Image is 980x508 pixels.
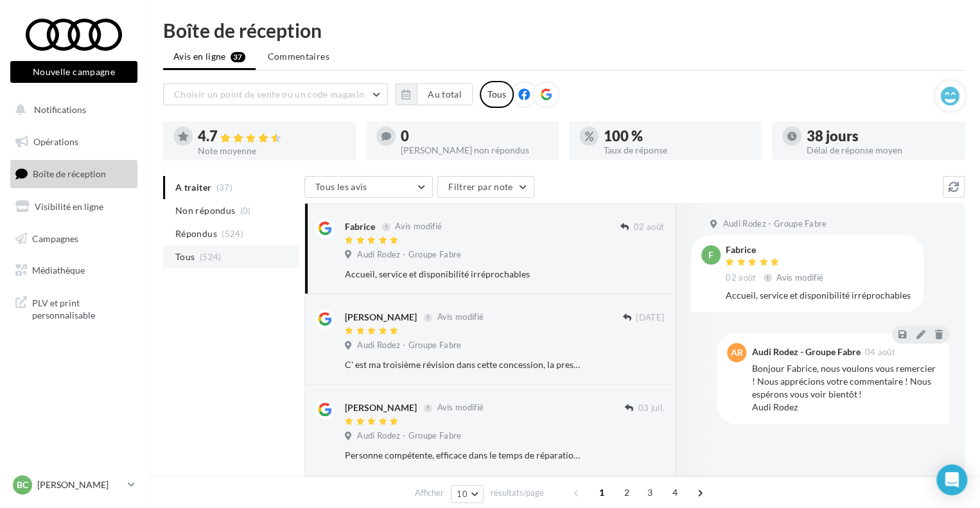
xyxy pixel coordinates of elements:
span: [DATE] [636,312,664,324]
span: Tous les avis [315,181,367,192]
p: [PERSON_NAME] [37,478,123,491]
span: Campagnes [32,232,78,243]
span: 4 [665,482,685,503]
div: 0 [401,129,548,143]
span: Afficher [415,487,444,499]
a: Opérations [8,128,140,155]
span: Tous [175,250,195,263]
div: 38 jours [807,129,954,143]
button: Au total [395,83,473,105]
span: 3 [640,482,660,503]
span: F [708,249,713,261]
div: 4.7 [198,129,346,144]
a: Visibilité en ligne [8,193,140,220]
span: résultats/page [491,487,544,499]
div: [PERSON_NAME] [345,401,417,414]
div: Accueil, service et disponibilité irréprochables [726,289,913,302]
span: Boîte de réception [33,168,106,179]
div: [PERSON_NAME] non répondus [401,146,548,155]
span: Commentaires [268,51,329,62]
div: Accueil, service et disponibilité irréprochables [345,268,581,281]
div: [PERSON_NAME] [345,311,417,324]
button: Tous les avis [304,176,433,198]
span: BC [17,478,28,491]
span: Répondus [175,227,217,240]
button: Au total [417,83,473,105]
div: Audi Rodez - Groupe Fabre [751,347,860,356]
span: (0) [240,206,251,216]
button: Notifications [8,96,135,123]
button: Nouvelle campagne [10,61,137,83]
div: C' est ma troisième révision dans cette concession, la prestation et l' accueil sont toujours de ... [345,358,581,371]
div: Fabrice [345,220,375,233]
div: Tous [480,81,514,108]
span: Audi Rodez - Groupe Fabre [357,340,461,351]
span: Avis modifié [776,272,823,283]
a: Médiathèque [8,257,140,284]
span: Notifications [34,104,86,115]
a: Campagnes [8,225,140,252]
span: Visibilité en ligne [35,201,103,212]
span: (524) [200,252,222,262]
span: Audi Rodez - Groupe Fabre [722,218,827,230]
span: Médiathèque [32,265,85,276]
span: 10 [457,489,468,499]
span: Avis modifié [395,222,442,232]
span: 2 [617,482,637,503]
button: Filtrer par note [437,176,534,198]
span: Non répondus [175,204,235,217]
button: 10 [451,485,484,503]
span: 1 [591,482,612,503]
span: (524) [222,229,243,239]
span: Avis modifié [437,312,484,322]
a: PLV et print personnalisable [8,289,140,327]
span: Opérations [33,136,78,147]
div: Bonjour Fabrice, nous voulons vous remercier ! Nous apprécions votre commentaire ! Nous espérons ... [751,362,939,414]
span: 03 juil. [638,403,664,414]
div: Taux de réponse [604,146,751,155]
a: BC [PERSON_NAME] [10,473,137,497]
span: Audi Rodez - Groupe Fabre [357,430,461,442]
span: AR [731,346,743,359]
div: Open Intercom Messenger [936,464,967,495]
span: Audi Rodez - Groupe Fabre [357,249,461,261]
span: 02 août [726,272,756,284]
span: Avis modifié [437,403,484,413]
a: Boîte de réception [8,160,140,188]
div: Note moyenne [198,146,346,155]
div: Fabrice [726,245,826,254]
div: Personne compétente, efficace dans le temps de réparation. Le suivie a été parfait. A l'écoute et... [345,449,581,462]
button: Choisir un point de vente ou un code magasin [163,83,388,105]
span: 04 août [864,348,895,356]
span: Choisir un point de vente ou un code magasin [174,89,364,100]
div: 100 % [604,129,751,143]
div: Délai de réponse moyen [807,146,954,155]
div: Boîte de réception [163,21,965,40]
span: 02 août [634,222,664,233]
span: PLV et print personnalisable [32,294,132,322]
